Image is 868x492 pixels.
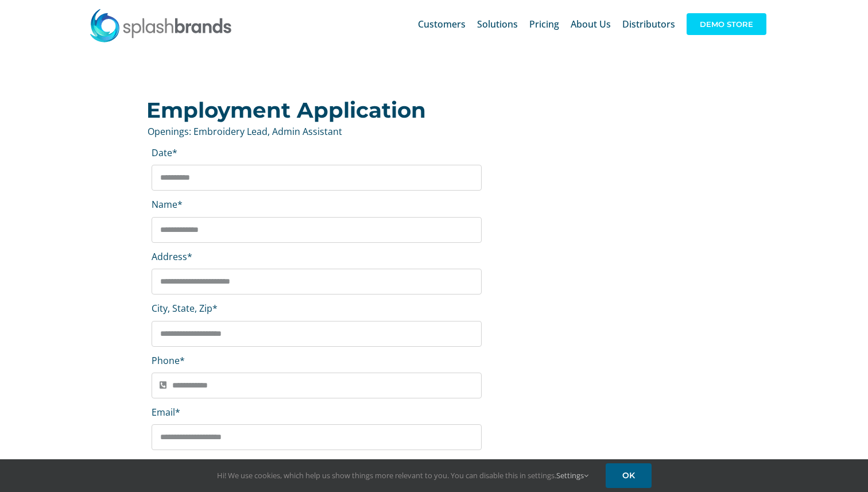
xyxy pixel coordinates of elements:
[148,125,734,138] p: Openings: Embroidery Lead, Admin Assistant
[177,198,183,211] abbr: required
[152,354,185,367] label: Phone
[152,302,218,315] label: City, State, Zip
[152,198,183,211] label: Name
[556,470,588,481] a: Settings
[622,6,675,42] a: Distributors
[187,250,192,263] abbr: required
[213,458,218,470] abbr: required
[674,67,739,78] a: Previous Page
[172,146,177,159] abbr: required
[571,20,611,29] span: About Us
[180,354,185,367] abbr: required
[175,406,180,419] abbr: required
[152,406,180,419] label: Email
[687,6,766,42] a: DEMO STORE
[622,20,675,29] span: Distributors
[418,6,766,42] nav: Main Menu
[418,20,466,29] span: Customers
[146,99,734,122] h2: Employment Application
[212,302,218,315] abbr: required
[152,250,192,263] label: Address
[606,463,652,488] a: OK
[217,470,588,481] span: Hi! We use cookies, which help us show things more relevant to you. You can disable this in setti...
[529,6,559,42] a: Pricing
[687,13,766,35] span: DEMO STORE
[152,146,177,159] label: Date
[89,8,232,42] img: SplashBrands.com Logo
[477,20,518,29] span: Solutions
[418,6,466,42] a: Customers
[529,20,559,29] span: Pricing
[152,458,218,470] label: Date Available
